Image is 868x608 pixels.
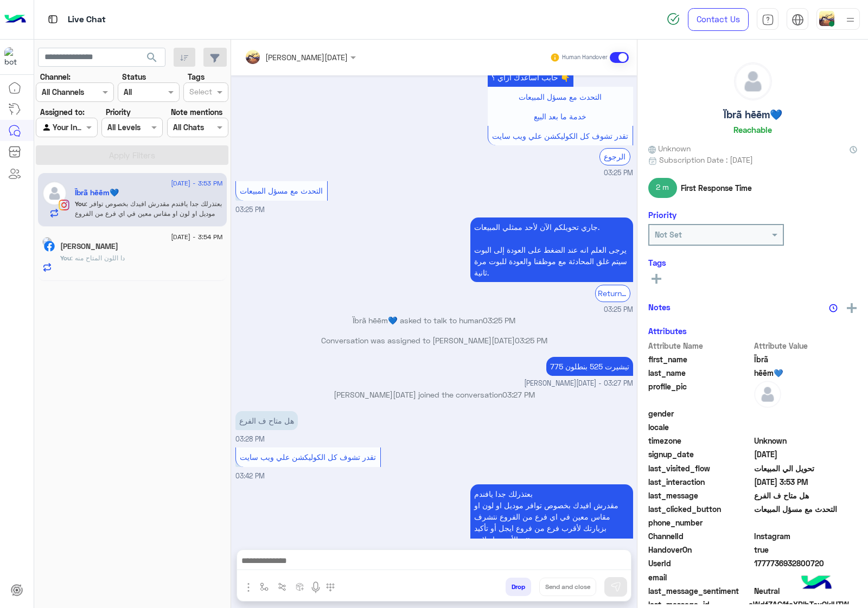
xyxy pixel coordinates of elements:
[648,326,687,336] h6: Attributes
[44,241,55,252] img: Facebook
[502,390,535,399] span: 03:27 PM
[604,305,633,315] span: 03:25 PM
[242,581,255,594] img: send attachment
[648,435,752,446] span: timezone
[235,389,633,400] p: [PERSON_NAME][DATE] joined the conversation
[260,583,269,591] img: select flow
[139,48,165,71] button: search
[60,254,71,262] span: You
[754,354,858,365] span: Ïbrã
[46,12,60,26] img: tab
[599,148,630,165] div: الرجوع
[188,86,212,100] div: Select
[648,421,752,433] span: locale
[256,578,273,596] button: select flow
[470,217,633,282] p: 15/9/2025, 3:25 PM
[754,476,858,488] span: 2025-09-15T12:53:15.9635186Z
[188,71,205,82] label: Tags
[754,408,858,419] span: null
[648,449,752,460] span: signup_date
[648,381,752,406] span: profile_pic
[648,544,752,555] span: HandoverOn
[36,145,228,165] button: Apply Filters
[754,572,858,583] span: null
[546,357,633,376] p: 15/9/2025, 3:27 PM
[235,206,265,214] span: 03:25 PM
[757,8,778,31] a: tab
[735,63,771,100] img: defaultAdmin.png
[562,53,608,62] small: Human Handover
[724,108,782,121] h5: Ïbrã hēēm💙
[754,463,858,474] span: تحويل الي المبيعات
[648,530,752,542] span: ChannelId
[60,242,118,251] h5: Sara Samy
[754,530,858,542] span: 8
[604,168,633,178] span: 03:25 PM
[844,13,857,27] img: profile
[42,237,52,247] img: picture
[515,336,547,345] span: 03:25 PM
[754,585,858,597] span: 0
[122,71,146,82] label: Status
[240,186,323,195] span: التحدث مع مسؤل المبيعات
[506,578,531,596] button: Drop
[75,200,222,237] span: بعتذرلك جدا يافندم مقدرش افيدك بخصوص توافر موديل او لون او مقاس معين في اي فرع من الفروع نتشرف بز...
[762,14,774,26] img: tab
[648,463,752,474] span: last_visited_flow
[235,411,298,430] p: 15/9/2025, 3:28 PM
[754,503,858,515] span: التحدث مع مسؤل المبيعات
[754,340,858,351] span: Attribute Value
[829,304,838,312] img: notes
[595,285,630,302] div: Return to Bot
[470,484,633,549] p: 15/9/2025, 3:53 PM
[648,143,691,154] span: Unknown
[648,503,752,515] span: last_clicked_button
[754,421,858,433] span: null
[171,178,222,188] span: [DATE] - 3:53 PM
[145,51,158,64] span: search
[754,381,781,408] img: defaultAdmin.png
[106,106,131,118] label: Priority
[754,517,858,528] span: null
[754,449,858,460] span: 2025-03-15T23:47:34.119Z
[648,408,752,419] span: gender
[648,258,857,267] h6: Tags
[519,92,602,101] span: التحدث مع مسؤل المبيعات
[688,8,749,31] a: Contact Us
[278,583,286,591] img: Trigger scenario
[59,200,69,210] img: Instagram
[171,232,222,242] span: [DATE] - 3:54 PM
[309,581,322,594] img: send voice note
[235,435,265,443] span: 03:28 PM
[4,8,26,31] img: Logo
[648,585,752,597] span: last_message_sentiment
[819,11,834,26] img: userImage
[291,578,309,596] button: create order
[534,112,586,121] span: خدمة ما بعد البيع
[273,578,291,596] button: Trigger scenario
[847,303,857,313] img: add
[240,452,376,462] span: تقدر تشوف كل الكوليكشن علي ويب سايت
[71,254,125,262] span: دا اللون المتاح منه
[733,125,772,135] h6: Reachable
[40,71,71,82] label: Channel:
[235,472,265,480] span: 03:42 PM
[648,490,752,501] span: last_message
[754,435,858,446] span: Unknown
[171,106,222,118] label: Note mentions
[296,583,304,591] img: create order
[524,379,633,389] span: [PERSON_NAME][DATE] - 03:27 PM
[42,181,67,206] img: defaultAdmin.png
[754,544,858,555] span: true
[754,490,858,501] span: هل متاح ف الفرع
[797,565,835,603] img: hulul-logo.png
[75,200,86,208] span: You
[754,558,858,569] span: 1777736932800720
[648,476,752,488] span: last_interaction
[4,47,24,67] img: 713415422032625
[75,188,119,197] h5: Ïbrã hēēm💙
[648,354,752,365] span: first_name
[792,14,804,26] img: tab
[681,182,752,194] span: First Response Time
[610,581,621,592] img: send message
